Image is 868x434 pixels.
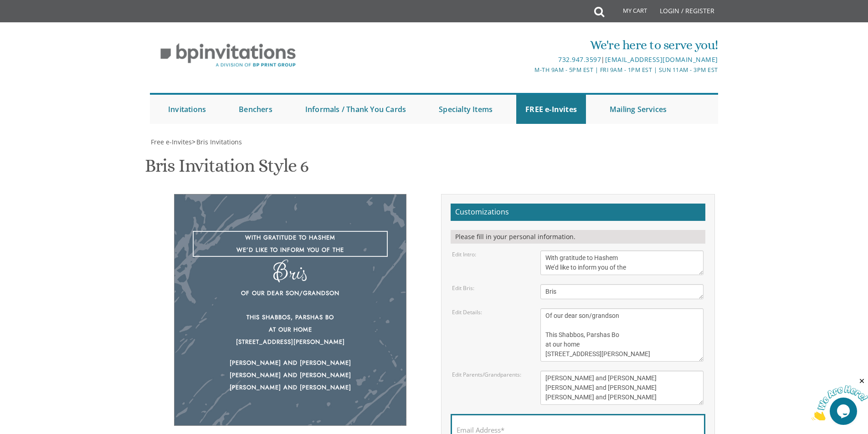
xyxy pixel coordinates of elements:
a: FREE e-Invites [516,95,586,124]
textarea: Of our dear son/grandson This Shabbos, Parshas Bo at our home [STREET_ADDRESS][PERSON_NAME] [540,308,704,362]
a: [EMAIL_ADDRESS][DOMAIN_NAME] [605,55,718,64]
img: BP Invitation Loft [150,36,306,74]
div: | [340,54,718,65]
a: Invitations [159,95,215,124]
a: Informals / Thank You Cards [296,95,415,124]
div: [PERSON_NAME] and [PERSON_NAME] [PERSON_NAME] and [PERSON_NAME] [PERSON_NAME] and [PERSON_NAME] [193,357,388,393]
label: Edit Intro: [452,250,476,258]
a: Bris Invitations [195,138,242,146]
textarea: Bris [540,284,704,299]
textarea: [PERSON_NAME] and [PERSON_NAME] [PERSON_NAME] and [PERSON_NAME] [PERSON_NAME] and [PERSON_NAME] [540,371,704,405]
iframe: chat widget [812,377,868,420]
h2: Customizations [451,204,705,221]
div: With gratitude to Hashem We’d like to inform you of the [193,231,388,257]
div: M-Th 9am - 5pm EST | Fri 9am - 1pm EST | Sun 11am - 3pm EST [340,65,718,75]
span: Bris Invitations [196,138,242,146]
a: My Cart [603,1,653,24]
textarea: With gratitude to Hashem We’d like to inform you of the [540,250,704,275]
div: Please fill in your personal information. [451,230,705,244]
div: Bris [193,266,388,278]
span: > [192,138,242,146]
label: Edit Details: [452,308,482,316]
a: Benchers [230,95,282,124]
label: Edit Bris: [452,284,474,292]
a: Free e-Invites [150,138,192,146]
span: Free e-Invites [151,138,192,146]
a: Mailing Services [601,95,676,124]
h1: Bris Invitation Style 6 [145,156,308,183]
a: 732.947.3597 [558,55,601,64]
label: Edit Parents/Grandparents: [452,371,521,378]
div: Of our dear son/grandson This Shabbos, Parshas Bo at our home [STREET_ADDRESS][PERSON_NAME] [193,287,388,348]
a: Specialty Items [430,95,502,124]
div: We're here to serve you! [340,36,718,54]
